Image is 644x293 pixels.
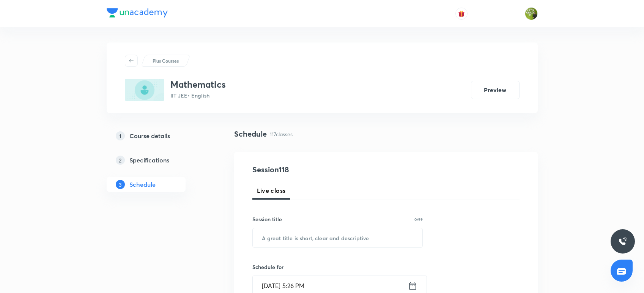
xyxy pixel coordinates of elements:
[129,131,170,140] h5: Course details
[153,57,179,64] p: Plus Courses
[129,180,156,189] h5: Schedule
[170,79,226,90] h3: Mathematics
[116,131,125,140] p: 1
[455,8,468,20] button: avatar
[234,128,267,140] h4: Schedule
[253,228,423,247] input: A great title is short, clear and descriptive
[116,156,125,165] p: 2
[471,81,520,99] button: Preview
[525,7,538,20] img: Gaurav Uppal
[270,130,293,138] p: 117 classes
[129,156,169,165] h5: Specifications
[107,128,210,143] a: 1Course details
[252,215,282,223] h6: Session title
[107,8,168,17] img: Company Logo
[257,186,286,195] span: Live class
[107,8,168,19] a: Company Logo
[252,164,391,175] h4: Session 118
[252,263,423,271] h6: Schedule for
[125,79,164,101] img: D2EC89C2-7239-452B-9A1E-C9816A0DF219_plus.png
[107,153,210,168] a: 2Specifications
[116,180,125,189] p: 3
[170,91,226,99] p: IIT JEE • English
[458,10,465,17] img: avatar
[618,237,627,246] img: ttu
[414,217,423,221] p: 0/99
